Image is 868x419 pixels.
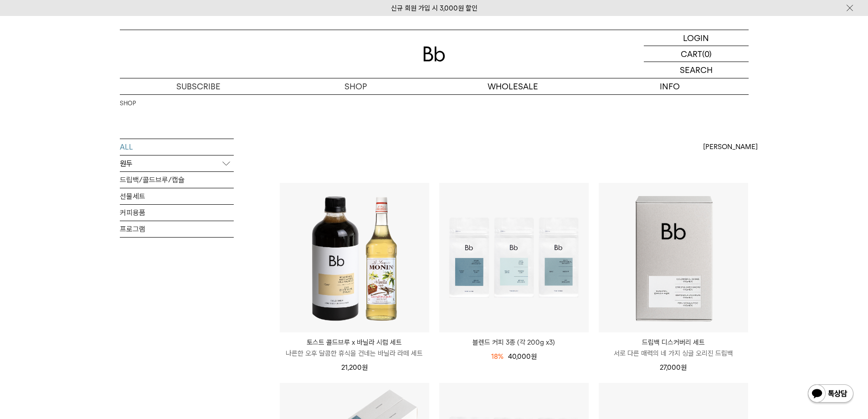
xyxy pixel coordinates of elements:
a: SHOP [277,78,434,94]
img: 카카오톡 채널 1:1 채팅 버튼 [807,383,854,405]
a: SUBSCRIBE [120,78,277,94]
img: 드립백 디스커버리 세트 [599,183,748,332]
p: WHOLESALE [434,78,591,94]
span: 21,200 [341,363,368,372]
a: 신규 회원 가입 시 3,000원 할인 [391,4,478,12]
a: ALL [120,139,234,155]
a: 드립백 디스커버리 세트 서로 다른 매력의 네 가지 싱글 오리진 드립백 [599,337,748,359]
p: 서로 다른 매력의 네 가지 싱글 오리진 드립백 [599,348,748,359]
p: LOGIN [683,30,709,46]
span: 27,000 [660,363,687,372]
p: 드립백 디스커버리 세트 [599,337,748,348]
img: 로고 [423,47,445,62]
span: 40,000 [508,352,537,361]
span: 원 [362,363,368,372]
a: 블렌드 커피 3종 (각 200g x3) [439,337,589,348]
p: (0) [702,46,712,62]
p: CART [681,46,702,62]
p: 원두 [120,155,234,172]
p: SEARCH [680,62,713,78]
img: 블렌드 커피 3종 (각 200g x3) [439,183,589,332]
a: 커피용품 [120,205,234,221]
p: 토스트 콜드브루 x 바닐라 시럽 세트 [280,337,429,348]
a: 선물세트 [120,188,234,204]
div: 18% [491,351,503,362]
a: 토스트 콜드브루 x 바닐라 시럽 세트 나른한 오후 달콤한 휴식을 건네는 바닐라 라떼 세트 [280,337,429,359]
span: 원 [531,352,537,361]
span: [PERSON_NAME] [703,141,758,152]
p: INFO [591,78,749,94]
a: 드립백/콜드브루/캡슐 [120,172,234,188]
img: 토스트 콜드브루 x 바닐라 시럽 세트 [280,183,429,332]
p: 나른한 오후 달콤한 휴식을 건네는 바닐라 라떼 세트 [280,348,429,359]
a: 프로그램 [120,221,234,237]
a: LOGIN [644,30,749,46]
a: SHOP [120,99,136,108]
a: CART (0) [644,46,749,62]
span: 원 [681,363,687,372]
